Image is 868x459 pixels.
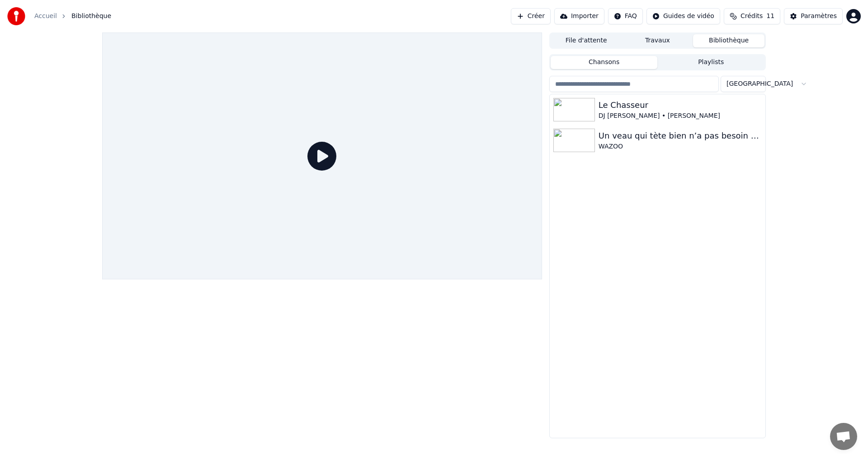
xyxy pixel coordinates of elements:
[784,8,843,24] button: Paramètres
[34,12,111,21] nav: breadcrumb
[766,12,774,21] span: 11
[34,12,57,21] a: Accueil
[646,8,720,24] button: Guides de vidéo
[554,8,604,24] button: Importer
[801,12,837,21] div: Paramètres
[657,56,764,69] button: Playlists
[599,130,762,142] div: Un veau qui tète bien n’a pas besoin de foin
[830,423,857,450] div: Ouvrir le chat
[599,142,762,151] div: WAZOO
[693,34,764,47] button: Bibliothèque
[726,79,793,88] span: [GEOGRAPHIC_DATA]
[599,99,762,111] div: Le Chasseur
[551,56,658,69] button: Chansons
[724,8,780,24] button: Crédits11
[71,12,111,21] span: Bibliothèque
[7,7,25,25] img: youka
[511,8,551,24] button: Créer
[599,111,762,121] div: DJ [PERSON_NAME] • [PERSON_NAME]
[622,34,693,47] button: Travaux
[741,12,763,21] span: Crédits
[608,8,643,24] button: FAQ
[551,34,622,47] button: File d'attente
